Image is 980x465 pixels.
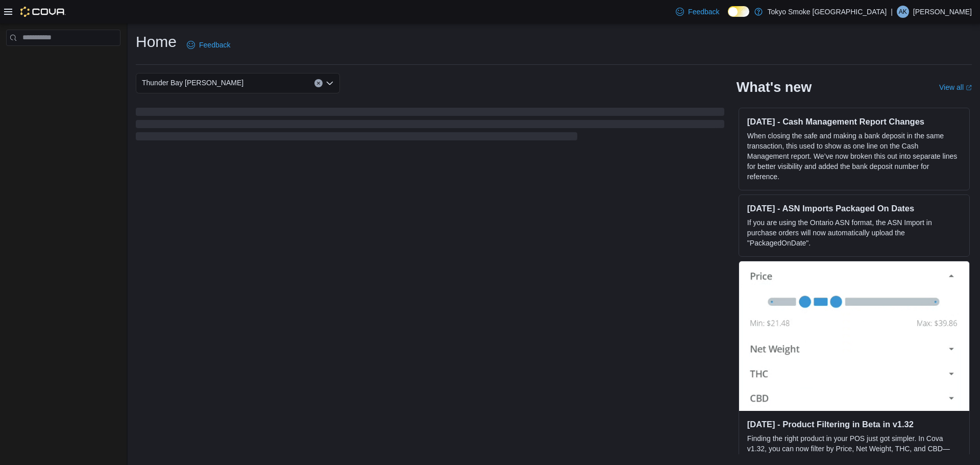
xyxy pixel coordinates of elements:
[747,419,961,429] h3: [DATE] - Product Filtering in Beta in v1.32
[728,17,728,17] span: Dark Mode
[136,110,724,142] span: Loading
[737,79,812,95] h2: What's new
[747,116,961,127] h3: [DATE] - Cash Management Report Changes
[891,6,893,18] p: |
[747,217,961,248] p: If you are using the Ontario ASN format, the ASN Import in purchase orders will now automatically...
[897,6,909,18] div: Andi Kapush
[913,6,972,18] p: [PERSON_NAME]
[199,40,230,50] span: Feedback
[688,7,719,17] span: Feedback
[939,83,972,91] a: View allExternal link
[747,131,961,182] p: When closing the safe and making a bank deposit in the same transaction, this used to show as one...
[899,6,907,18] span: AK
[6,48,120,72] nav: Complex example
[747,203,961,213] h3: [DATE] - ASN Imports Packaged On Dates
[183,35,234,55] a: Feedback
[20,7,66,17] img: Cova
[728,6,749,17] input: Dark Mode
[326,79,334,87] button: Open list of options
[142,77,243,89] span: Thunder Bay [PERSON_NAME]
[768,6,887,18] p: Tokyo Smoke [GEOGRAPHIC_DATA]
[966,85,972,91] svg: External link
[672,2,723,22] a: Feedback
[136,32,177,52] h1: Home
[314,79,323,87] button: Clear input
